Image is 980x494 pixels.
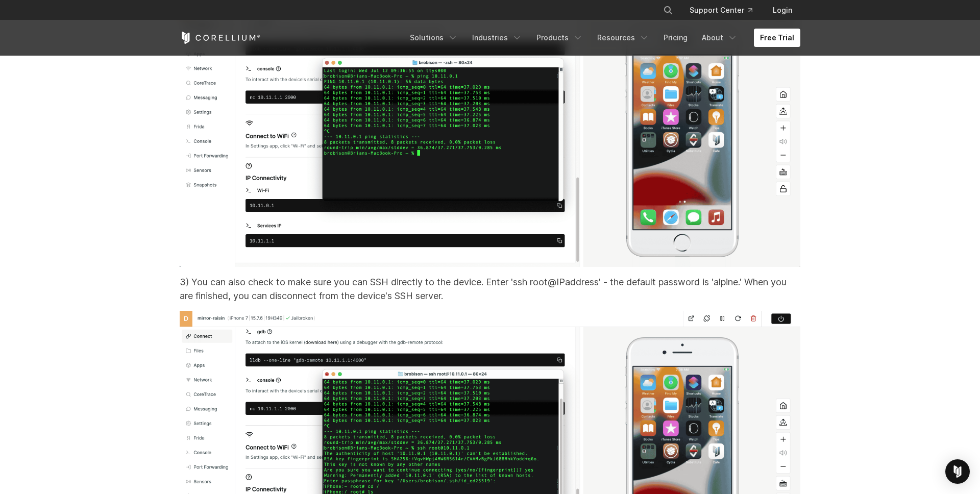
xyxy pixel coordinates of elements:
div: Navigation Menu [651,1,800,19]
div: Navigation Menu [404,29,800,47]
a: Login [765,1,800,19]
a: Corellium Home [180,32,261,44]
a: About [696,29,744,47]
a: Pricing [657,29,694,47]
a: Support Center [681,1,761,19]
a: Industries [466,29,528,47]
button: Search [659,1,677,19]
a: Free Trial [754,29,800,47]
a: Solutions [404,29,464,47]
p: 3) You can also check to make sure you can SSH directly to the device. Enter 'ssh root@IPaddress'... [180,275,800,303]
div: Open Intercom Messenger [945,459,970,484]
a: Products [530,29,589,47]
a: Resources [591,29,655,47]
